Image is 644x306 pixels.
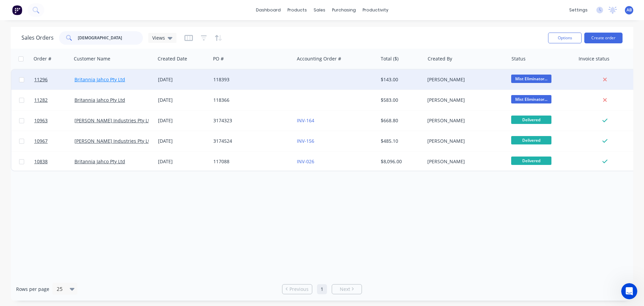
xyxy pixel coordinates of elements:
div: 117088 [213,158,288,165]
span: Delivered [511,157,551,165]
div: settings [566,5,591,15]
a: Britannia Jahco Pty Ltd [74,76,125,83]
div: Invoice status [579,55,609,62]
span: 10838 [34,158,48,165]
span: Delivered [511,116,551,124]
img: Factory [12,5,22,15]
div: 118366 [213,97,288,103]
span: Views [152,34,165,41]
ul: Pagination [279,284,365,294]
div: [PERSON_NAME] [427,117,502,124]
span: 10967 [34,138,48,144]
div: purchasing [329,5,359,15]
div: [PERSON_NAME] [427,158,502,165]
button: Create order [584,33,623,43]
div: products [284,5,310,15]
div: Status [512,55,526,62]
h1: Sales Orders [21,35,54,41]
div: $8,096.00 [381,158,420,165]
div: Order # [34,55,51,62]
div: $485.10 [381,138,420,144]
div: Accounting Order # [297,55,341,62]
div: 3174524 [213,138,288,144]
a: INV-026 [297,158,314,165]
div: 3174323 [213,117,288,124]
a: INV-164 [297,117,314,124]
span: Mist Eliminator... [511,75,551,83]
div: $668.80 [381,117,420,124]
a: dashboard [253,5,284,15]
div: Customer Name [74,55,110,62]
span: Delivered [511,136,551,144]
div: Total ($) [381,55,398,62]
div: [PERSON_NAME] [427,138,502,144]
span: AB [627,7,632,13]
a: [PERSON_NAME] Industries Pty Ltd [74,138,153,144]
a: 10838 [34,151,74,172]
input: Search... [78,31,143,45]
span: Previous [289,286,309,293]
div: [DATE] [158,97,208,103]
a: Britannia Jahco Pty Ltd [74,97,125,103]
div: [DATE] [158,158,208,165]
div: [DATE] [158,76,208,83]
button: Options [548,33,582,43]
span: 11296 [34,76,48,83]
div: Created Date [158,55,187,62]
div: [DATE] [158,138,208,144]
span: 11282 [34,97,48,103]
div: 118393 [213,76,288,83]
div: [DATE] [158,117,208,124]
a: Page 1 is your current page [317,284,327,294]
a: Previous page [282,286,312,293]
a: 11282 [34,90,74,110]
a: 10963 [34,111,74,131]
div: [PERSON_NAME] [427,76,502,83]
a: [PERSON_NAME] Industries Pty Ltd [74,117,153,124]
a: Next page [332,286,362,293]
span: Rows per page [16,286,49,293]
div: sales [310,5,329,15]
a: Britannia Jahco Pty Ltd [74,158,125,165]
div: [PERSON_NAME] [427,97,502,103]
span: Next [340,286,350,293]
div: PO # [213,55,224,62]
div: productivity [359,5,392,15]
a: 10967 [34,131,74,151]
div: Created By [428,55,452,62]
a: 11296 [34,70,74,90]
div: $583.00 [381,97,420,103]
a: INV-156 [297,138,314,144]
span: 10963 [34,117,48,124]
div: $143.00 [381,76,420,83]
iframe: Intercom live chat [621,283,637,299]
span: Mist Eliminator... [511,95,551,103]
